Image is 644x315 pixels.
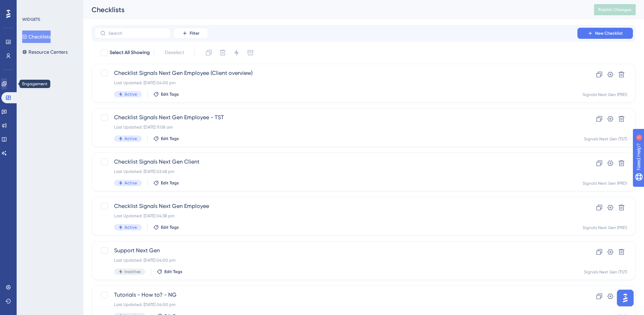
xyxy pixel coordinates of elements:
div: Signals Next Gen (PRD) [583,181,627,186]
span: Checklist Signals Next Gen Employee (Client overview) [114,69,558,77]
span: Deselect [165,49,184,57]
div: Last Updated: [DATE] 04:00 pm [114,80,558,86]
div: Signals Next Gen (TST) [584,269,627,275]
span: Checklist Signals Next Gen Client [114,158,558,166]
button: Edit Tags [153,225,179,230]
div: Signals Next Gen (PRD) [583,225,627,230]
div: WIDGETS [22,17,40,22]
div: Last Updated: [DATE] 04:38 pm [114,213,558,219]
input: Search [109,31,165,36]
div: Last Updated: [DATE] 11:08 am [114,124,558,130]
span: Select All Showing [110,49,150,57]
span: Inactive [124,269,140,274]
button: Edit Tags [157,269,182,274]
span: Active [124,180,137,186]
span: Support Next Gen [114,246,558,255]
span: Checklist Signals Next Gen Employee [114,202,558,210]
button: Checklists [22,30,51,43]
span: Checklist Signals Next Gen Employee - TST [114,113,558,122]
span: Tutorials - How to? - NG [114,291,558,299]
span: New Checklist [595,30,623,36]
button: Edit Tags [153,136,179,141]
div: Signals Next Gen (PRD) [583,92,627,97]
span: Active [124,136,137,141]
div: Last Updated: [DATE] 02:48 pm [114,169,558,174]
span: Active [124,91,137,97]
div: 1 [48,3,50,9]
span: Edit Tags [161,136,179,141]
button: Edit Tags [153,180,179,186]
button: New Checklist [577,28,633,39]
div: Signals Next Gen (TST) [584,136,627,142]
div: Last Updated: [DATE] 04:00 pm [114,257,558,263]
button: Publish Changes [594,4,636,15]
span: Edit Tags [164,269,182,274]
span: Publish Changes [598,7,632,12]
button: Deselect [158,46,190,59]
iframe: UserGuiding AI Assistant Launcher [615,288,636,308]
span: Edit Tags [161,225,179,230]
span: Edit Tags [161,91,179,97]
button: Resource Centers [22,46,68,58]
span: Need Help? [16,2,43,10]
button: Edit Tags [153,91,179,97]
span: Filter [190,30,199,36]
button: Filter [173,28,208,39]
div: Last Updated: [DATE] 04:00 pm [114,302,558,307]
span: Active [124,225,137,230]
div: Checklists [92,5,577,15]
span: Edit Tags [161,180,179,186]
